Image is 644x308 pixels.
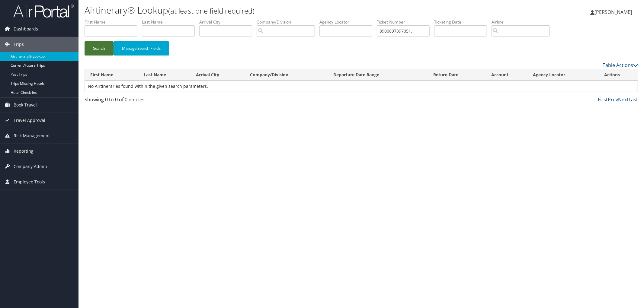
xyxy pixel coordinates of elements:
[618,96,629,103] a: Next
[168,6,255,16] small: (at least one field required)
[199,19,257,25] label: Arrival City
[138,69,191,81] th: Last Name: activate to sort column ascending
[85,41,114,56] button: Search
[14,128,50,143] span: Risk Management
[527,69,599,81] th: Agency Locator: activate to sort column ascending
[191,69,245,81] th: Arrival City: activate to sort column ascending
[14,21,38,37] span: Dashboards
[608,96,618,103] a: Prev
[85,4,453,17] h1: Airtinerary® Lookup
[85,96,216,106] div: Showing 0 to 0 of 0 entries
[486,69,527,81] th: Account: activate to sort column ascending
[85,69,138,81] th: First Name: activate to sort column ascending
[319,19,377,25] label: Agency Locator
[328,69,428,81] th: Departure Date Range: activate to sort column ascending
[13,4,74,18] img: airportal-logo.png
[594,9,632,15] span: [PERSON_NAME]
[14,159,47,174] span: Company Admin
[85,81,638,92] td: No Airtineraries found within the given search parameters.
[257,19,319,25] label: Company/Division
[114,41,169,56] button: Manage Search Fields
[434,19,492,25] label: Ticketing Date
[245,69,328,81] th: Company/Division
[603,62,638,68] a: Table Actions
[590,3,638,21] a: [PERSON_NAME]
[492,19,554,25] label: Airline
[14,97,37,113] span: Book Travel
[85,19,142,25] label: First Name
[377,19,434,25] label: Ticket Number
[142,19,199,25] label: Last Name
[598,96,608,103] a: First
[14,174,45,189] span: Employee Tools
[14,144,34,159] span: Reporting
[14,113,45,128] span: Travel Approval
[629,96,638,103] a: Last
[14,37,24,52] span: Trips
[599,69,638,81] th: Actions
[428,69,486,81] th: Return Date: activate to sort column ascending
